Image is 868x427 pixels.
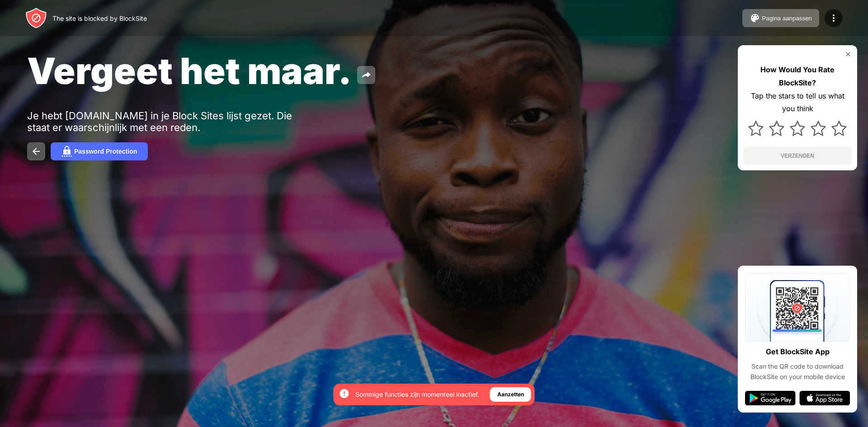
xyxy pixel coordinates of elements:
[745,361,850,382] div: Scan the QR code to download BlockSite on your mobile device
[61,146,72,157] img: password.svg
[743,89,852,116] div: Tap the stars to tell us what you think
[27,49,352,93] span: Vergeet het maar.
[74,148,137,155] div: Password Protection
[52,14,147,22] div: The site is blocked by BlockSite
[355,390,479,399] div: Sommige functies zijn momenteel inactief.
[790,121,805,136] img: star.svg
[828,13,839,23] img: menu-icon.svg
[742,9,819,27] button: Pagina aanpassen
[766,345,830,358] div: Get BlockSite App
[31,146,42,157] img: back.svg
[769,121,784,136] img: star.svg
[831,121,847,136] img: star.svg
[743,147,852,165] button: VERZENDEN
[339,388,350,399] img: error-circle-white.svg
[745,391,796,405] img: google-play.svg
[811,121,826,136] img: star.svg
[361,70,372,80] img: share.svg
[497,390,524,399] div: Aanzetten
[750,13,760,23] img: pallet.svg
[745,273,850,342] img: qrcode.svg
[762,15,812,22] div: Pagina aanpassen
[743,63,852,89] div: How Would You Rate BlockSite?
[27,110,307,133] div: Je hebt [DOMAIN_NAME] in je Block Sites lijst gezet. Die staat er waarschijnlijk met een reden.
[748,121,764,136] img: star.svg
[799,391,850,405] img: app-store.svg
[51,142,148,160] button: Password Protection
[844,51,852,58] img: rate-us-close.svg
[25,7,47,29] img: header-logo.svg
